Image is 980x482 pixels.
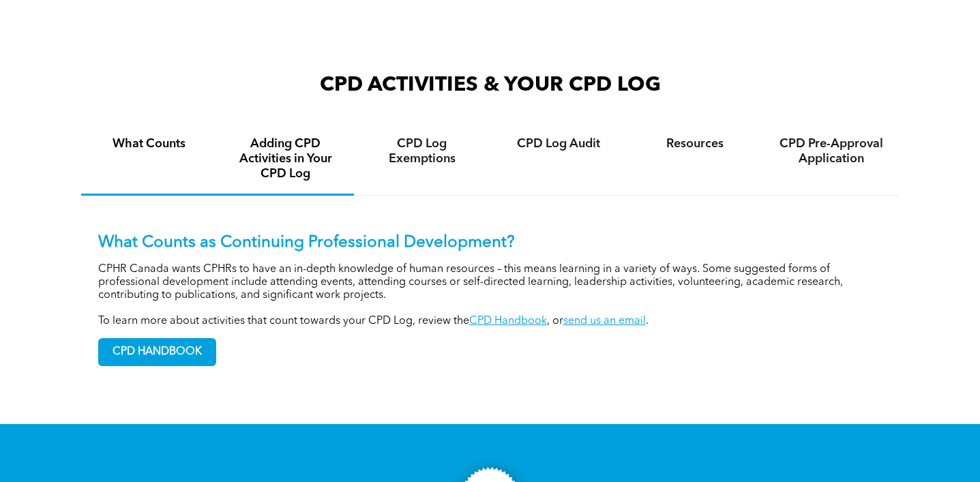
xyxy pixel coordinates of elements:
[99,339,216,365] span: CPD HANDBOOK
[98,263,882,302] p: CPHR Canada wants CPHRs to have an in-depth knowledge of human resources – this means learning in...
[93,136,205,151] h4: What Counts
[98,233,882,253] p: What Counts as Continuing Professional Development?
[775,136,887,166] h4: CPD Pre-Approval Application
[98,315,882,328] p: To learn more about activities that count towards your CPD Log, review the , or .
[503,136,614,151] h4: CPD Log Audit
[469,316,547,327] a: CPD Handbook
[563,316,646,327] a: send us an email
[366,136,478,166] h4: CPD Log Exemptions
[98,338,216,366] a: CPD HANDBOOK
[320,75,661,95] span: CPD ACTIVITIES & YOUR CPD LOG
[639,136,751,151] h4: Resources
[230,136,342,181] h4: Adding CPD Activities in Your CPD Log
